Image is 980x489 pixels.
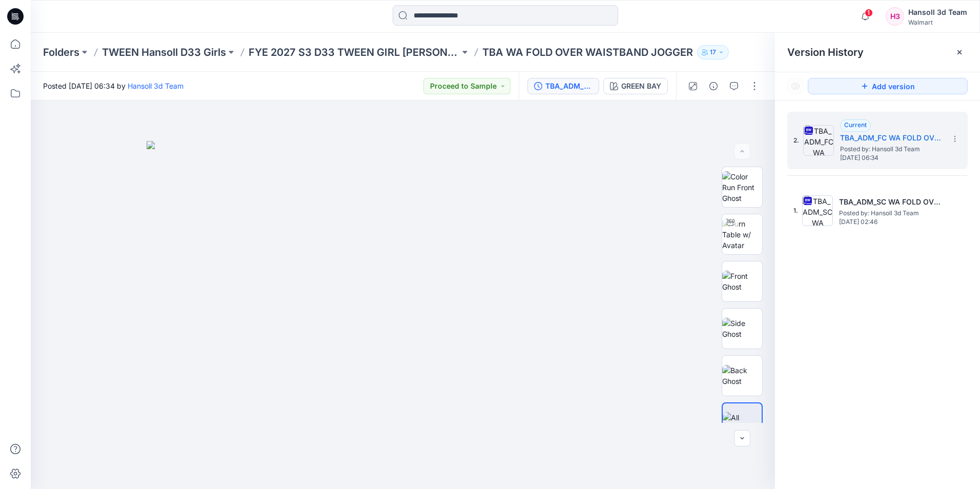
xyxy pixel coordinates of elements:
span: Version History [787,46,864,58]
button: TBA_ADM_FC WA FOLD OVER WAISTBAND JOGGER_ASTM [527,78,599,94]
span: 1. [793,206,798,215]
img: All colorways [723,412,762,434]
h5: TBA_ADM_FC WA FOLD OVER WAISTBAND JOGGER_ASTM [840,132,943,144]
button: Close [955,48,964,56]
a: FYE 2027 S3 D33 TWEEN GIRL [PERSON_NAME] [249,45,460,59]
div: Hansoll 3d Team [908,6,967,18]
span: 1 [865,9,873,17]
a: Hansoll 3d Team [128,81,183,90]
span: 2. [793,136,799,145]
span: Posted [DATE] 06:34 by [43,80,183,91]
span: Current [844,121,867,129]
img: Turn Table w/ Avatar [722,218,762,251]
a: TWEEN Hansoll D33 Girls [102,45,226,59]
h5: TBA_ADM_SC WA FOLD OVER WAISTBAND JOGGER_ASTM [839,196,942,208]
div: TBA_ADM_FC WA FOLD OVER WAISTBAND JOGGER_ASTM [545,80,593,92]
p: TBA WA FOLD OVER WAISTBAND JOGGER [482,45,693,59]
button: Show Hidden Versions [787,78,804,94]
span: [DATE] 02:46 [839,218,942,226]
img: Back Ghost [722,365,762,386]
p: 17 [710,47,716,58]
button: Add version [808,78,968,94]
img: Color Run Front Ghost [722,171,762,203]
button: 17 [697,45,729,59]
button: GREEN BAY [603,78,668,94]
div: Walmart [908,18,967,26]
img: TBA_ADM_FC WA FOLD OVER WAISTBAND JOGGER_ASTM [803,125,834,156]
button: Details [705,78,722,94]
span: Posted by: Hansoll 3d Team [840,144,943,154]
img: eyJhbGciOiJIUzI1NiIsImtpZCI6IjAiLCJzbHQiOiJzZXMiLCJ0eXAiOiJKV1QifQ.eyJkYXRhIjp7InR5cGUiOiJzdG9yYW... [147,141,659,489]
img: TBA_ADM_SC WA FOLD OVER WAISTBAND JOGGER_ASTM [802,195,833,226]
span: Posted by: Hansoll 3d Team [839,208,942,218]
img: Side Ghost [722,318,762,339]
div: GREEN BAY [621,80,661,92]
img: Front Ghost [722,271,762,292]
a: Folders [43,45,79,59]
div: H3 [886,7,904,26]
span: [DATE] 06:34 [840,154,943,161]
